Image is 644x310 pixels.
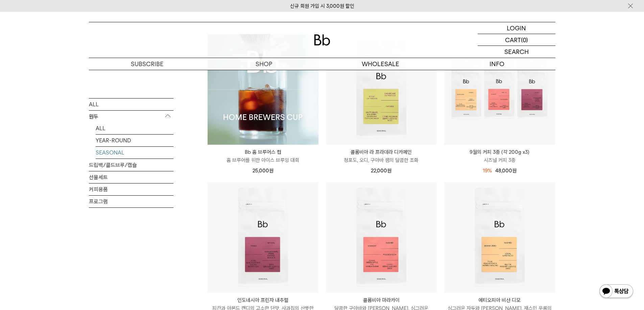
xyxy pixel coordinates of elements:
[96,122,173,134] a: ALL
[208,296,318,304] p: 인도네시아 프린자 내추럴
[326,182,437,293] img: 콜롬비아 마라카이
[444,148,555,164] a: 9월의 커피 3종 (각 200g x3) 시즈널 커피 3종
[326,34,437,145] img: 콜롬비아 라 프라데라 디카페인
[505,34,521,46] p: CART
[208,148,318,156] p: Bb 홈 브루어스 컵
[326,296,437,304] p: 콜롬비아 마라카이
[89,58,206,70] a: SUBSCRIBE
[253,168,273,174] span: 25,000
[206,58,322,70] a: SHOP
[89,171,173,183] a: 선물세트
[495,168,517,174] span: 48,000
[314,34,330,46] img: 로고
[208,34,318,145] img: 1000001223_add2_021.jpg
[599,284,634,300] img: 카카오톡 채널 1:1 채팅 버튼
[444,34,555,145] img: 9월의 커피 3종 (각 200g x3)
[444,182,555,293] img: 에티오피아 비샨 디모
[371,168,391,174] span: 22,000
[89,195,173,207] a: 프로그램
[507,22,526,34] p: LOGIN
[483,167,492,175] div: 19%
[208,34,318,145] a: Bb 홈 브루어스 컵
[478,22,555,34] a: LOGIN
[326,156,437,164] p: 청포도, 오디, 구아바 잼의 달콤한 조화
[478,34,555,46] a: CART (0)
[208,156,318,164] p: 홈 브루어를 위한 아이스 브루잉 대회
[89,98,173,110] a: ALL
[444,296,555,304] p: 에티오피아 비샨 디모
[208,148,318,164] a: Bb 홈 브루어스 컵 홈 브루어를 위한 아이스 브루잉 대회
[444,148,555,156] p: 9월의 커피 3종 (각 200g x3)
[521,34,528,46] p: (0)
[89,110,173,122] p: 원두
[89,183,173,195] a: 커피용품
[208,182,318,293] img: 인도네시아 프린자 내추럴
[326,148,437,164] a: 콜롬비아 라 프라데라 디카페인 청포도, 오디, 구아바 잼의 달콤한 조화
[269,168,273,174] span: 원
[326,148,437,156] p: 콜롬비아 라 프라데라 디카페인
[290,3,354,9] a: 신규 회원 가입 시 3,000원 할인
[89,159,173,171] a: 드립백/콜드브루/캡슐
[444,156,555,164] p: 시즈널 커피 3종
[512,168,517,174] span: 원
[504,46,529,58] p: SEARCH
[387,168,391,174] span: 원
[439,58,555,70] p: INFO
[96,146,173,158] a: SEASONAL
[96,134,173,146] a: YEAR-ROUND
[322,58,439,70] p: WHOLESALE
